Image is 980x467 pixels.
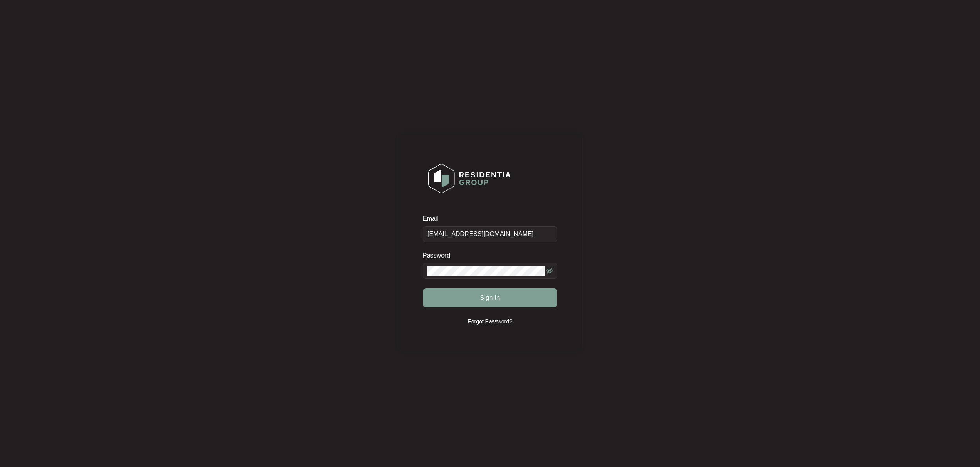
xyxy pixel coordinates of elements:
[423,226,557,242] input: Email
[423,215,444,223] label: Email
[423,159,516,198] img: Login Logo
[546,268,553,274] span: eye-invisible
[427,266,545,276] input: Password
[468,317,512,325] p: Forgot Password?
[423,288,557,307] button: Sign in
[480,293,500,303] span: Sign in
[423,252,456,260] label: Password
